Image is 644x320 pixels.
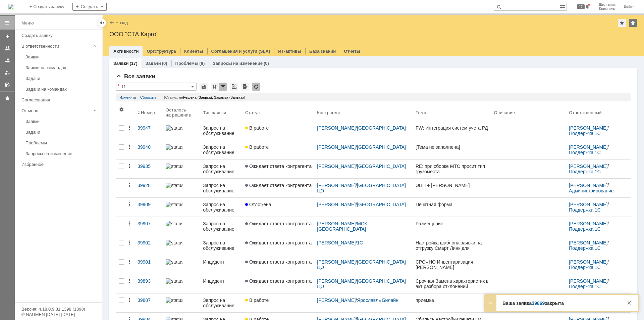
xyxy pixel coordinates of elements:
[569,144,607,150] a: [PERSON_NAME]
[163,121,200,140] a: statusbar-100 (1).png
[569,278,607,284] a: [PERSON_NAME]
[245,125,269,131] span: В работе
[2,43,13,54] a: Заявки на командах
[109,31,637,38] div: ООО "СТА Карго"
[115,20,128,25] a: Назад
[317,110,341,115] div: Контрагент
[569,240,607,245] a: [PERSON_NAME]
[21,307,95,311] div: Версия: 4.18.0.9.31.1398 (1398)
[23,62,101,73] a: Заявки на командах
[317,298,356,303] a: [PERSON_NAME]
[200,217,243,236] a: Запрос на обслуживание
[317,278,410,289] div: /
[317,259,410,270] div: /
[314,104,413,121] th: Контрагент
[486,299,494,307] div: Развернуть
[98,19,106,27] div: Скрыть меню
[416,164,489,174] div: RE: при сборке МТС просит тип грузоместа
[163,236,200,255] a: statusbar-100 (1).png
[2,31,13,42] a: Создать заявку
[569,221,607,226] a: [PERSON_NAME]
[569,164,628,174] div: /
[163,159,200,178] a: statusbar-100 (1).png
[163,255,200,274] a: statusbar-0 (1).png
[245,110,260,115] div: Статус
[119,93,136,101] a: Изменить
[23,127,101,137] a: Задачи
[416,144,489,150] div: [Тема не заполнена]
[230,83,238,91] div: Скопировать ссылку на список
[569,202,607,207] a: [PERSON_NAME]
[245,164,312,169] span: Ожидает ответа контрагента
[245,240,312,245] span: Ожидает ответа контрагента
[213,61,263,66] a: Запросы на изменение
[183,95,244,99] span: Решена (Заявка), Закрыта (Заявка)
[317,221,368,232] a: МСК [GEOGRAPHIC_DATA]
[243,140,314,159] a: В работе
[416,298,489,303] div: приемка
[245,278,312,284] span: Ожидает ответа контрагента
[127,240,132,245] div: Действия
[127,298,132,303] div: Действия
[317,164,410,169] div: /
[163,179,200,197] a: statusbar-100 (1).png
[243,179,314,197] a: Ожидает ответа контрагента
[203,298,240,308] div: Запрос на обслуживание
[317,125,356,131] a: [PERSON_NAME]
[560,3,567,9] span: Расширенный поиск
[175,61,199,66] a: Проблемы
[243,293,314,312] a: В работе
[357,164,406,169] a: [GEOGRAPHIC_DATA]
[413,121,491,140] a: FW: Интеграция систем учета РД
[166,202,182,207] img: statusbar-100 (1).png
[243,198,314,217] a: Отложена
[569,131,601,136] a: Поддержка 1С
[138,278,160,284] div: 39893
[203,278,240,284] div: Инцидент
[569,125,607,131] a: [PERSON_NAME]
[243,217,314,236] a: Ожидает ответа контрагента
[245,221,312,226] span: Ожидает ответа контрагента
[413,274,491,293] a: Срочная Замена характеристик в акт разбора отклонений
[317,202,410,207] div: /
[127,164,132,169] div: Действия
[357,125,406,131] a: [GEOGRAPHIC_DATA]
[129,61,137,66] div: (17)
[243,236,314,255] a: Ожидает ответа контрагента
[569,183,607,188] a: [PERSON_NAME]
[113,49,139,54] a: Активности
[569,164,607,169] a: [PERSON_NAME]
[8,4,13,9] img: logo
[135,274,163,293] a: 39893
[264,61,269,66] div: (0)
[569,284,601,289] a: Поддержка 1С
[166,240,182,245] img: statusbar-100 (1).png
[569,226,601,232] a: Поддержка 1С
[138,183,160,188] div: 39928
[203,125,240,136] div: Запрос на обслуживание
[599,3,616,7] span: Шилгалис
[413,159,491,178] a: RE: при сборке МТС просит тип грузоместа
[118,84,119,88] div: Настройки списка отличаются от сохраненных в виде
[162,61,167,66] div: (0)
[166,183,182,188] img: statusbar-100 (1).png
[203,144,240,155] div: Запрос на обслуживание
[413,140,491,159] a: [Тема не заполнена]
[23,84,101,94] a: Задачи на командах
[317,202,356,207] a: [PERSON_NAME]
[25,54,98,59] div: Заявки
[344,49,360,54] a: Отчеты
[200,179,243,197] a: Запрос на обслуживание
[19,95,101,105] a: Согласования
[416,240,489,251] div: Настройка шаблона заявки на отгрузку Смарт Линк для портала транспортного двора
[166,259,182,265] img: statusbar-0 (1).png
[21,44,91,49] div: В ответственности
[357,240,363,245] a: 1С
[569,202,628,213] div: /
[166,278,182,284] img: statusbar-0 (1).png
[502,301,564,306] strong: Ваша заявка закрыта
[203,202,240,213] div: Запрос на обслуживание
[127,278,132,284] div: Действия
[21,162,91,167] div: Избранное
[317,278,407,289] a: [GEOGRAPHIC_DATA] ЦО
